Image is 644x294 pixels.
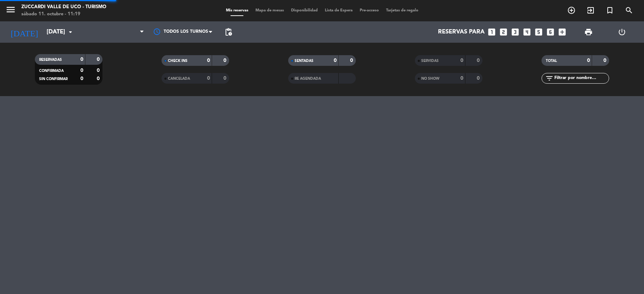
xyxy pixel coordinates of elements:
[350,58,354,63] strong: 0
[487,27,496,37] i: looks_one
[567,6,576,15] i: add_circle_outline
[168,77,190,80] span: CANCELADA
[587,58,590,63] strong: 0
[554,74,609,82] input: Filtrar por nombre...
[546,27,555,37] i: looks_6
[421,77,439,80] span: NO SHOW
[207,58,210,63] strong: 0
[545,74,554,83] i: filter_list
[21,11,106,18] div: sábado 11. octubre - 11:19
[295,59,313,63] span: SENTADAS
[605,21,639,43] div: LOG OUT
[39,77,68,81] span: SIN CONFIRMAR
[421,59,439,63] span: SERVIDAS
[5,24,43,40] i: [DATE]
[287,9,321,12] span: Disponibilidad
[80,57,83,62] strong: 0
[97,57,101,62] strong: 0
[97,68,101,73] strong: 0
[222,9,252,12] span: Mis reservas
[522,27,532,37] i: looks_4
[80,68,83,73] strong: 0
[618,28,626,36] i: power_settings_new
[295,77,321,80] span: RE AGENDADA
[625,6,633,15] i: search
[606,6,614,15] i: turned_in_not
[97,76,101,81] strong: 0
[5,4,16,15] i: menu
[168,59,188,63] span: CHECK INS
[39,69,64,73] span: CONFIRMADA
[223,76,228,81] strong: 0
[21,4,106,11] div: Zuccardi Valle de Uco - Turismo
[477,76,481,81] strong: 0
[224,28,233,36] span: pending_actions
[477,58,481,63] strong: 0
[558,27,567,37] i: add_box
[356,9,382,12] span: Pre-acceso
[39,58,62,62] span: RESERVADAS
[321,9,356,12] span: Lista de Espera
[382,9,422,12] span: Tarjetas de regalo
[223,58,228,63] strong: 0
[334,58,337,63] strong: 0
[252,9,287,12] span: Mapa de mesas
[80,76,83,81] strong: 0
[460,58,463,63] strong: 0
[546,59,557,63] span: TOTAL
[586,6,595,15] i: exit_to_app
[511,27,520,37] i: looks_3
[534,27,543,37] i: looks_5
[603,58,608,63] strong: 0
[499,27,508,37] i: looks_two
[584,28,593,36] span: print
[207,76,210,81] strong: 0
[66,28,75,36] i: arrow_drop_down
[460,76,463,81] strong: 0
[5,4,16,17] button: menu
[438,29,485,36] span: Reservas para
